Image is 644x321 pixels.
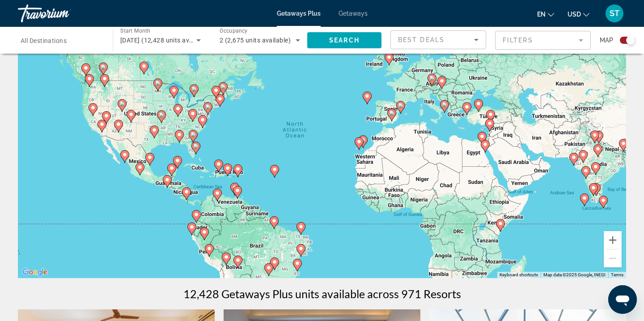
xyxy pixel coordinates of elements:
[610,9,619,18] span: ST
[307,32,381,48] button: Search
[543,272,606,277] span: Map data ©2025 Google, INEGI
[220,37,291,44] span: 2 (2,675 units available)
[604,249,622,267] button: Zoom out
[21,37,67,44] span: All Destinations
[339,10,368,17] a: Getaways
[611,272,623,277] a: Terms (opens in new tab)
[568,8,589,21] button: Change currency
[329,37,360,44] span: Search
[398,36,445,43] span: Best Deals
[18,2,107,25] a: Travorium
[600,34,613,46] span: Map
[277,10,321,17] a: Getaways Plus
[604,231,622,249] button: Zoom in
[495,30,591,50] button: Filter
[220,28,248,34] span: Occupancy
[500,272,538,278] button: Keyboard shortcuts
[398,34,479,45] mat-select: Sort by
[20,266,50,278] img: Google
[608,285,637,314] iframe: Button to launch messaging window
[537,8,554,21] button: Change language
[568,11,581,18] span: USD
[183,287,461,300] h1: 12,428 Getaways Plus units available across 971 Resorts
[537,11,546,18] span: en
[120,37,211,44] span: [DATE] (12,428 units available)
[603,4,626,23] button: User Menu
[20,266,50,278] a: Open this area in Google Maps (opens a new window)
[120,28,150,34] span: Start Month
